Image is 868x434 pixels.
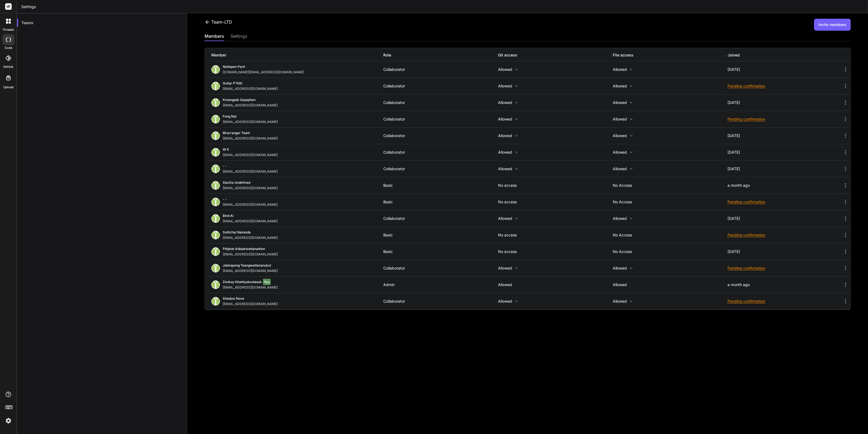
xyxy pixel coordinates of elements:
p: Allowed [613,134,727,138]
div: members [205,33,224,40]
span: Shadow Nova [223,296,244,300]
p: No access [613,249,727,254]
p: Allowed [613,84,727,88]
span: Zenkoy Khattiyakunlasuk [223,280,262,284]
span: Fong not [223,114,237,118]
span: You [263,279,271,285]
div: Pending confirmation [727,199,842,205]
span: suttichai naksoda [223,230,251,234]
p: Allowed [613,150,727,154]
div: [DATE] [727,216,842,221]
div: Member [211,52,383,58]
img: profile_image [211,264,220,273]
div: [EMAIL_ADDRESS][DOMAIN_NAME] [223,103,280,107]
div: [EMAIL_ADDRESS][DOMAIN_NAME] [223,269,280,273]
div: Basic [383,233,498,237]
span: Nattapon Parit [223,65,245,69]
div: Collaborator [383,266,498,270]
p: No access [613,200,727,204]
div: [EMAIL_ADDRESS][DOMAIN_NAME] [223,186,280,190]
label: threads [2,27,14,32]
p: Allowed [498,117,613,121]
span: Jakkapong Teangwattananukul [223,263,271,267]
p: Allowed [498,100,613,105]
div: a month ago [727,183,842,188]
img: profile_image [211,82,220,90]
div: [EMAIL_ADDRESS][DOMAIN_NAME] [223,285,280,290]
div: [EMAIL_ADDRESS][DOMAIN_NAME] [223,120,280,124]
img: profile_image [211,247,220,256]
img: profile_image [211,115,220,123]
div: [EMAIL_ADDRESS][DOMAIN_NAME] [223,169,280,174]
p: No access [498,233,613,237]
p: Allowed [498,299,613,303]
div: Joined [727,52,842,58]
div: Role [383,52,498,58]
p: No access [498,200,613,204]
div: Basic [383,200,498,204]
div: Collaborator [383,216,498,221]
div: Collaborator [383,134,498,138]
img: settings [4,416,13,425]
div: [DATE] [727,100,842,105]
button: Invite members [814,19,851,31]
div: [DATE] [727,67,842,72]
div: [EMAIL_ADDRESS][DOMAIN_NAME] [223,202,280,207]
label: code [5,46,12,50]
p: Allowed [498,134,613,138]
span: Pitiphat Adisakwattanathon [223,247,265,251]
span: Mrarranger team [223,131,250,135]
img: profile_image [211,131,220,140]
img: profile_image [211,280,220,289]
p: Allowed [498,150,613,154]
span: bind ai [223,214,234,218]
div: Collaborator [383,117,498,121]
div: [DOMAIN_NAME][EMAIL_ADDRESS][DOMAIN_NAME] [223,70,306,74]
div: Collaborator [383,299,498,303]
img: profile_image [211,198,220,206]
div: Collaborator [383,100,498,105]
p: Allowed [613,67,727,72]
span: - - [223,197,227,201]
div: Collaborator [383,150,498,154]
p: No access [498,249,613,254]
div: [EMAIL_ADDRESS][DOMAIN_NAME] [223,236,280,240]
div: Team-LTD [205,19,232,25]
div: [EMAIL_ADDRESS][DOMAIN_NAME] [223,153,280,157]
p: Allowed [613,266,727,270]
p: No access [613,233,727,237]
p: Allowed [613,117,727,121]
div: Git access [498,52,613,58]
img: profile_image [211,65,220,74]
p: Allowed [613,100,727,105]
label: GitHub [3,65,13,69]
p: No access [498,183,613,188]
span: - - [223,164,227,168]
p: Allowed [498,266,613,270]
p: Allowed [498,216,613,221]
span: W K [223,147,229,151]
span: Gutiar P'Kitti [223,81,242,85]
p: Allowed [498,167,613,171]
span: Kreangsak Sapaphan [223,98,256,102]
div: Admin [383,283,498,287]
div: Collaborator [383,67,498,72]
div: [EMAIL_ADDRESS][DOMAIN_NAME] [223,136,280,141]
div: Pending confirmation [727,265,842,271]
p: Allowed [613,216,727,221]
img: profile_image [211,231,220,239]
img: profile_image [211,214,220,223]
p: Allowed [498,84,613,88]
p: Allowed [613,299,727,303]
div: [DATE] [727,249,842,254]
div: [EMAIL_ADDRESS][DOMAIN_NAME] [223,219,280,223]
div: Teams [17,17,187,29]
div: Pending confirmation [727,83,842,89]
div: [DATE] [727,150,842,154]
p: Allowed [498,67,613,72]
div: [EMAIL_ADDRESS][DOMAIN_NAME] [223,302,280,306]
div: Collaborator [383,167,498,171]
div: Pending confirmation [727,116,842,122]
div: Collaborator [383,84,498,88]
img: profile_image [211,148,220,157]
